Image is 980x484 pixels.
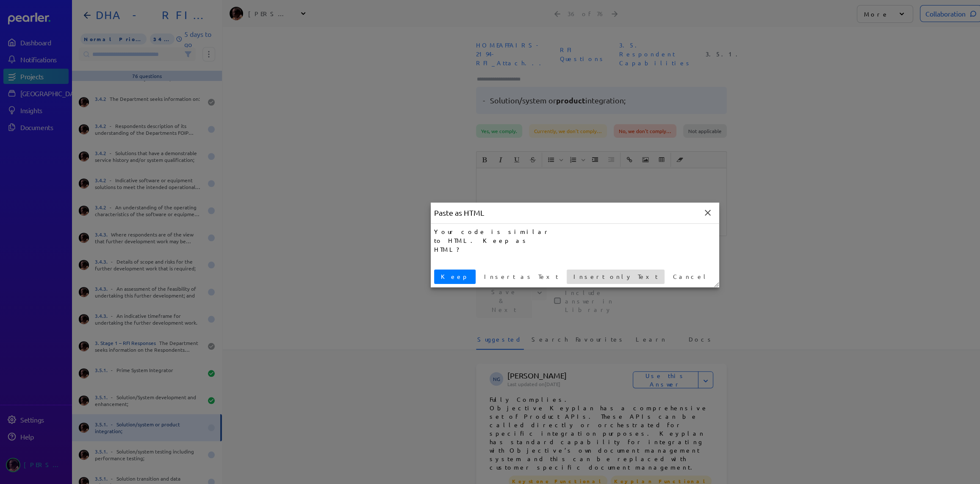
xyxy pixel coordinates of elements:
[431,203,487,223] div: Paste as HTML
[434,227,554,254] div: Your code is similar to HTML. Keep as HTML?
[481,272,562,281] span: Insert as Text
[437,272,472,281] span: Keep
[567,270,664,284] button: Insert only Text
[477,270,565,284] button: Insert as Text
[670,272,712,281] span: Cancel
[434,270,476,284] button: Keep
[570,272,661,281] span: Insert only Text
[666,270,716,284] button: Cancel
